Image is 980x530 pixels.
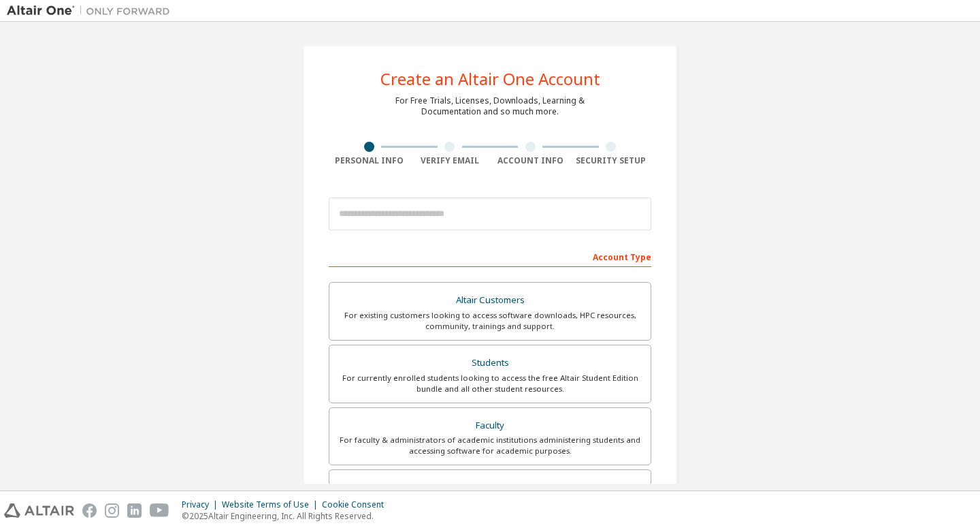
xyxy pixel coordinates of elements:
p: © 2025 Altair Engineering, Inc. All Rights Reserved. [182,510,392,522]
img: youtube.svg [150,503,169,518]
div: For faculty & administrators of academic institutions administering students and accessing softwa... [338,435,642,456]
img: altair_logo.svg [4,503,74,518]
div: For Free Trials, Licenses, Downloads, Learning & Documentation and so much more. [395,95,585,117]
div: Verify Email [410,155,491,166]
div: For currently enrolled students looking to access the free Altair Student Edition bundle and all ... [338,373,642,394]
img: instagram.svg [105,503,119,518]
div: Cookie Consent [322,499,392,510]
img: facebook.svg [82,503,97,518]
div: Privacy [182,499,222,510]
div: Website Terms of Use [222,499,322,510]
div: Altair Customers [338,291,642,310]
div: Account Type [329,245,651,267]
div: Faculty [338,416,642,435]
img: linkedin.svg [127,503,142,518]
div: Security Setup [571,155,652,166]
div: Create an Altair One Account [380,71,600,87]
div: For existing customers looking to access software downloads, HPC resources, community, trainings ... [338,310,642,332]
div: Personal Info [329,155,410,166]
div: Students [338,354,642,373]
div: Account Info [490,155,571,166]
div: Everyone else [338,478,642,497]
img: Altair One [7,4,177,18]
